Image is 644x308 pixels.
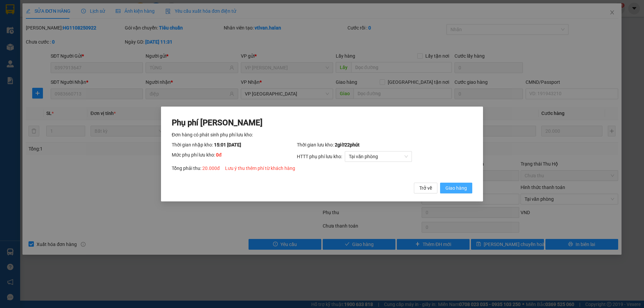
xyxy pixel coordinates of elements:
div: Mức phụ phí lưu kho: [172,151,297,162]
span: Trở về [419,184,432,192]
span: Lưu ý thu thêm phí từ khách hàng [225,166,295,171]
span: 0 đ [216,152,222,158]
button: Trở về [414,183,437,193]
img: logo.jpg [8,8,59,42]
div: Thời gian nhập kho: [172,141,297,148]
b: GỬI : VP Đại Cồ Việt [8,46,92,57]
span: Phụ phí [PERSON_NAME] [172,118,263,127]
span: 20.000 đ [202,166,220,171]
div: Thời gian lưu kho: [297,141,472,148]
div: Đơn hàng có phát sinh phụ phí lưu kho: [172,131,472,138]
div: Tổng phải thu: [172,165,472,172]
button: Giao hàng [440,183,472,193]
span: Giao hàng [445,184,467,192]
span: Tại văn phòng [349,151,408,162]
span: 15:01 [DATE] [214,142,241,147]
div: HTTT phụ phí lưu kho: [297,151,472,162]
li: 271 - [PERSON_NAME] - [GEOGRAPHIC_DATA] - [GEOGRAPHIC_DATA] [63,16,280,25]
span: 2 giờ 22 phút [335,142,360,147]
